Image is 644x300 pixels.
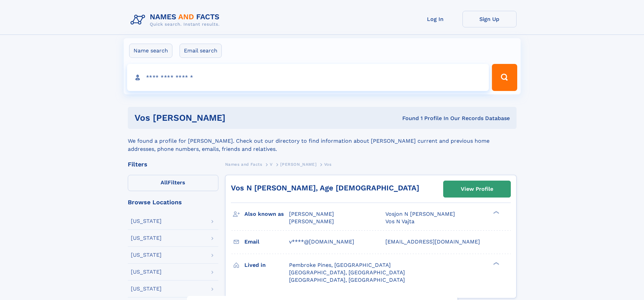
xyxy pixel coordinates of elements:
[128,199,218,205] div: Browse Locations
[131,235,162,241] div: [US_STATE]
[131,286,162,292] div: [US_STATE]
[128,11,225,29] img: Logo Names and Facts
[231,184,419,192] a: Vos N [PERSON_NAME], Age [DEMOGRAPHIC_DATA]
[289,218,334,225] span: [PERSON_NAME]
[385,218,414,225] span: Vos N Vajta
[180,44,222,58] label: Email search
[270,162,273,167] span: V
[127,64,489,91] input: search input
[324,162,332,167] span: Vos
[289,211,334,217] span: [PERSON_NAME]
[128,161,218,167] div: Filters
[289,262,391,268] span: Pembroke Pines, [GEOGRAPHIC_DATA]
[128,129,517,153] div: We found a profile for [PERSON_NAME]. Check out our directory to find information about [PERSON_N...
[289,277,405,283] span: [GEOGRAPHIC_DATA], [GEOGRAPHIC_DATA]
[462,11,517,27] a: Sign Up
[314,115,510,122] div: Found 1 Profile In Our Records Database
[225,160,262,168] a: Names and Facts
[492,210,500,215] div: ❯
[244,208,289,220] h3: Also known as
[492,261,500,266] div: ❯
[244,259,289,271] h3: Lived in
[135,114,314,122] h1: Vos [PERSON_NAME]
[161,179,168,186] span: All
[461,181,493,197] div: View Profile
[131,269,162,275] div: [US_STATE]
[444,181,510,197] a: View Profile
[131,218,162,224] div: [US_STATE]
[280,160,316,168] a: [PERSON_NAME]
[289,269,405,276] span: [GEOGRAPHIC_DATA], [GEOGRAPHIC_DATA]
[408,11,462,27] a: Log In
[270,160,273,168] a: V
[280,162,316,167] span: [PERSON_NAME]
[128,175,218,191] label: Filters
[244,236,289,248] h3: Email
[131,252,162,258] div: [US_STATE]
[385,211,455,217] span: Vosjon N [PERSON_NAME]
[129,44,172,58] label: Name search
[385,238,480,245] span: [EMAIL_ADDRESS][DOMAIN_NAME]
[492,64,517,91] button: Search Button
